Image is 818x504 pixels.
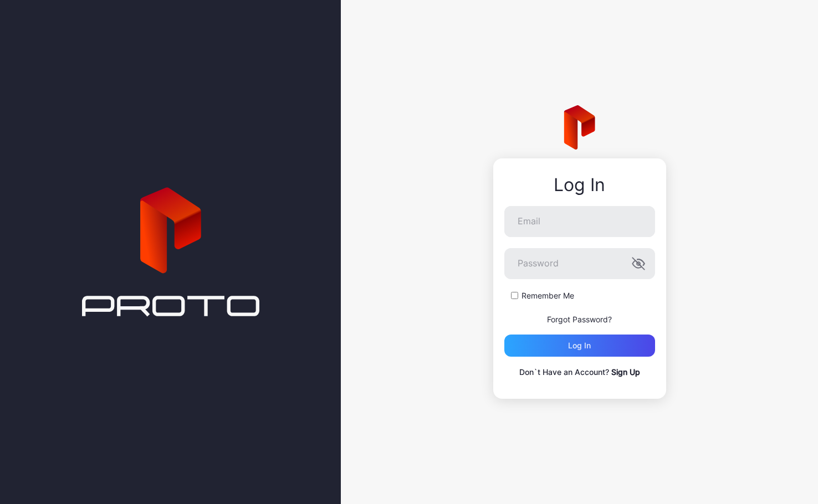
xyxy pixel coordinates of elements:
input: Password [504,248,655,279]
a: Sign Up [611,367,640,377]
div: Log in [568,341,591,350]
div: Log In [504,175,655,195]
button: Password [632,257,645,270]
a: Forgot Password? [547,315,612,324]
label: Remember Me [522,290,574,301]
button: Log in [504,335,655,357]
input: Email [504,206,655,237]
p: Don`t Have an Account? [504,366,655,379]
